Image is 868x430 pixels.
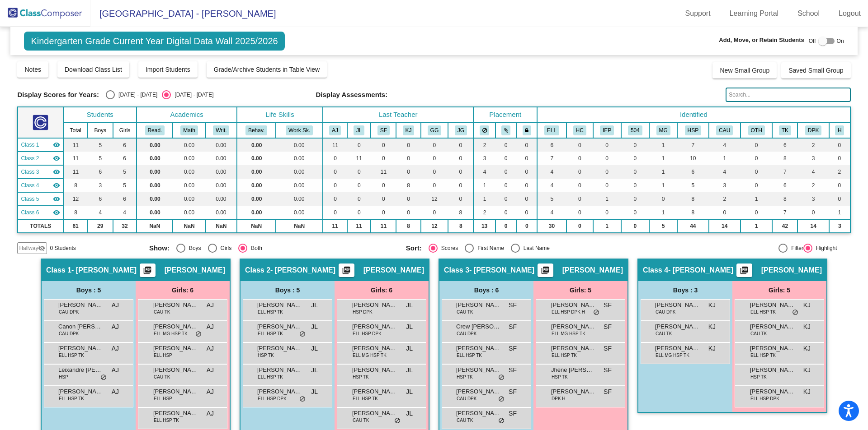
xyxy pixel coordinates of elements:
[21,208,39,217] span: Class 6
[709,165,741,179] td: 4
[448,165,473,179] td: 0
[709,179,741,192] td: 3
[537,107,850,123] th: Identified
[712,62,777,79] button: New Small Group
[137,219,173,233] td: NaN
[709,192,741,206] td: 2
[716,125,733,135] button: CAU
[206,179,237,192] td: 0.00
[473,192,495,206] td: 1
[566,179,593,192] td: 0
[214,66,320,73] span: Grade/Archive Students in Table View
[741,138,772,152] td: 0
[649,206,677,219] td: 1
[741,219,772,233] td: 1
[621,123,650,138] th: 504 Plan
[276,152,323,165] td: 0.00
[537,179,566,192] td: 4
[207,61,327,78] button: Grade/Archive Students in Table View
[377,125,390,135] button: SF
[206,206,237,219] td: 0.00
[566,138,593,152] td: 0
[685,125,701,135] button: HSP
[88,152,113,165] td: 5
[748,125,765,135] button: OTH
[88,206,113,219] td: 4
[537,219,566,233] td: 30
[649,138,677,152] td: 1
[21,168,39,176] span: Class 3
[396,179,420,192] td: 8
[17,61,48,78] button: Notes
[517,165,537,179] td: 0
[245,125,267,135] button: Behav.
[649,179,677,192] td: 1
[329,125,341,135] button: AJ
[421,179,448,192] td: 0
[18,206,63,219] td: Jacky Guadarrama - Jacky Guadarrama
[473,179,495,192] td: 1
[173,138,205,152] td: 0.00
[517,206,537,219] td: 0
[396,165,420,179] td: 0
[137,179,173,192] td: 0.00
[371,123,396,138] th: Stephanie Forrester
[276,206,323,219] td: 0.00
[566,123,593,138] th: Highly Capable
[24,66,41,73] span: Notes
[448,138,473,152] td: 0
[65,66,122,73] span: Download Class List
[63,179,88,192] td: 8
[628,125,642,135] button: 504
[88,165,113,179] td: 6
[722,6,786,21] a: Learning Portal
[797,219,829,233] td: 14
[347,165,371,179] td: 0
[63,192,88,206] td: 12
[137,138,173,152] td: 0.00
[63,165,88,179] td: 11
[173,179,205,192] td: 0.00
[781,62,850,79] button: Saved Small Group
[772,179,797,192] td: 6
[237,152,276,165] td: 0.00
[421,206,448,219] td: 0
[21,195,39,203] span: Class 5
[213,125,229,135] button: Writ.
[341,266,352,278] mat-icon: picture_as_pdf
[206,165,237,179] td: 0.00
[237,192,276,206] td: 0.00
[790,6,827,21] a: School
[797,165,829,179] td: 4
[421,138,448,152] td: 0
[741,123,772,138] th: OTHER RACE
[829,179,850,192] td: 0
[448,152,473,165] td: 0
[276,179,323,192] td: 0.00
[473,107,537,123] th: Placement
[347,179,371,192] td: 0
[593,165,621,179] td: 0
[323,179,347,192] td: 0
[495,219,517,233] td: 0
[772,152,797,165] td: 8
[726,88,850,102] input: Search...
[276,138,323,152] td: 0.00
[137,206,173,219] td: 0.00
[323,165,347,179] td: 0
[113,165,137,179] td: 5
[347,219,371,233] td: 11
[540,266,551,278] mat-icon: picture_as_pdf
[173,219,205,233] td: NaN
[593,219,621,233] td: 1
[600,125,614,135] button: IEP
[566,219,593,233] td: 0
[53,168,60,176] mat-icon: visibility
[829,123,850,138] th: Hallway Kids
[339,264,354,277] button: Print Students Details
[137,192,173,206] td: 0.00
[138,61,198,78] button: Import Students
[88,219,113,233] td: 29
[797,192,829,206] td: 3
[396,123,420,138] th: Kaitlyn Janett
